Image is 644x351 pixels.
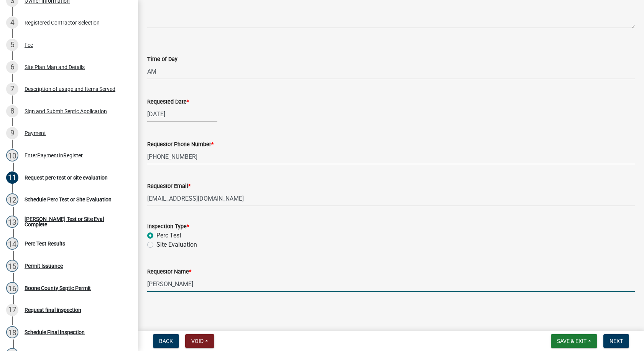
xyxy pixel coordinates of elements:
div: Fee [25,42,33,48]
div: Permit Issuance [25,263,63,269]
div: Boone County Septic Permit [25,285,91,291]
div: [PERSON_NAME] Test or Site Eval Complete [25,216,126,227]
div: Request perc test or site evaluation [25,175,108,180]
label: Inspection Type [147,224,189,229]
div: Perc Test Results [25,241,65,246]
input: mm/dd/yyyy [147,106,217,122]
div: Sign and Submit Septic Application [25,109,107,114]
div: 13 [6,216,18,228]
label: Time of Day [147,57,177,62]
div: 18 [6,326,18,338]
span: Back [159,338,173,344]
label: Requestor Phone Number [147,142,214,147]
button: Void [185,334,214,348]
div: EnterPaymentInRegister [25,153,83,158]
span: Void [191,338,204,344]
div: 10 [6,149,18,161]
div: 4 [6,16,18,29]
div: 9 [6,127,18,139]
label: Requestor Name [147,269,191,275]
div: Request final inspection [25,307,81,313]
label: Perc Test [156,231,181,240]
span: Next [609,338,623,344]
div: 12 [6,193,18,206]
div: 7 [6,83,18,95]
div: 16 [6,282,18,294]
div: 15 [6,260,18,272]
button: Back [153,334,179,348]
div: Payment [25,130,46,136]
button: Save & Exit [551,334,597,348]
div: 17 [6,304,18,316]
div: Description of usage and Items Served [25,86,115,92]
label: Requestor Email [147,184,191,189]
label: Site Evaluation [156,240,197,249]
div: 8 [6,105,18,117]
div: 6 [6,61,18,73]
div: 5 [6,39,18,51]
label: Requested Date [147,99,189,105]
button: Next [603,334,629,348]
div: Schedule Perc Test or Site Evaluation [25,197,112,202]
div: Registered Contractor Selection [25,20,100,25]
span: Save & Exit [557,338,586,344]
div: 14 [6,237,18,250]
div: Site Plan Map and Details [25,64,85,70]
div: 11 [6,171,18,184]
div: Schedule Final Inspection [25,330,85,335]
